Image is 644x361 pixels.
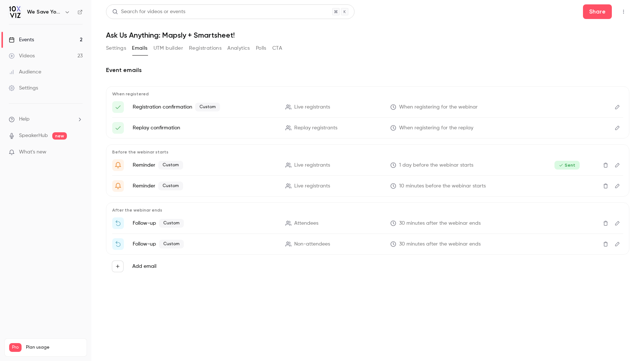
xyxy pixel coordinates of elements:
p: Replay confirmation [133,124,277,132]
p: Follow-up [133,219,277,228]
span: Attendees [294,220,318,227]
button: Edit [611,180,623,192]
button: Edit [611,101,623,113]
button: Delete [600,159,611,171]
button: Analytics [227,42,250,54]
button: Edit [611,122,623,134]
li: Mapsly x 10xViz Ask Us Anything Happening Tomorrow! [112,159,623,171]
span: Pro [9,343,22,352]
div: Settings [9,84,38,92]
li: Bummed we missed you! Catch the replay of {{ event_name }} &amp; Claim Your Free Trial of Mapsly [112,238,623,250]
div: Search for videos or events [112,8,185,16]
button: Edit [611,217,623,229]
p: When registered [112,91,623,97]
h2: Event emails [106,66,629,75]
img: We Save You Time! [9,6,21,18]
li: Thanks for joining us – Here’s your next step with 10xViz and Mapsly! [112,217,623,229]
p: Reminder [133,182,277,190]
label: Add email [132,263,156,270]
span: Custom [158,161,183,170]
p: Registration confirmation [133,103,277,111]
span: Custom [195,103,220,111]
li: help-dropdown-opener [9,115,83,123]
span: Custom [158,182,183,190]
h1: Ask Us Anything: Mapsly + Smartsheet! [106,31,629,39]
span: Plan usage [26,345,82,350]
button: CTA [272,42,282,54]
button: Registrations [189,42,221,54]
button: Edit [611,238,623,250]
span: 30 minutes after the webinar ends [399,240,481,248]
span: 1 day before the webinar starts [399,161,473,169]
button: UTM builder [154,42,183,54]
span: When registering for the replay [399,124,473,132]
h6: We Save You Time! [27,8,61,16]
span: Custom [159,240,184,248]
li: You’re in! ✅ Smartsheet × Mapsly - Access link inside! [112,101,623,113]
span: 30 minutes after the webinar ends [399,220,481,227]
a: SpeakerHub [19,132,48,140]
p: After the webinar ends [112,207,623,213]
iframe: Noticeable Trigger [74,149,83,156]
li: Here's your access link to {{ event_name }}! [112,122,623,134]
button: Edit [611,159,623,171]
p: Before the webinar starts [112,149,623,155]
span: Help [19,115,30,123]
span: Replay registrants [294,124,337,132]
button: Delete [600,180,611,192]
button: Settings [106,42,126,54]
span: Sent [554,161,580,170]
span: Live registrants [294,161,330,169]
span: What's new [19,148,46,156]
p: Reminder [133,161,277,170]
span: Non-attendees [294,240,330,248]
button: Emails [132,42,147,54]
button: Delete [600,217,611,229]
button: Share [583,4,612,19]
div: Videos [9,52,35,60]
div: Audience [9,68,41,76]
span: Live registrants [294,103,330,111]
li: {{ event_name }} is about to go live [112,180,623,192]
span: Custom [159,219,184,228]
span: When registering for the webinar [399,103,478,111]
span: 10 minutes before the webinar starts [399,182,486,190]
p: Follow-up [133,240,277,248]
div: Events [9,36,34,43]
button: Delete [600,238,611,250]
span: Live registrants [294,182,330,190]
span: new [52,132,67,140]
button: Polls [256,42,266,54]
